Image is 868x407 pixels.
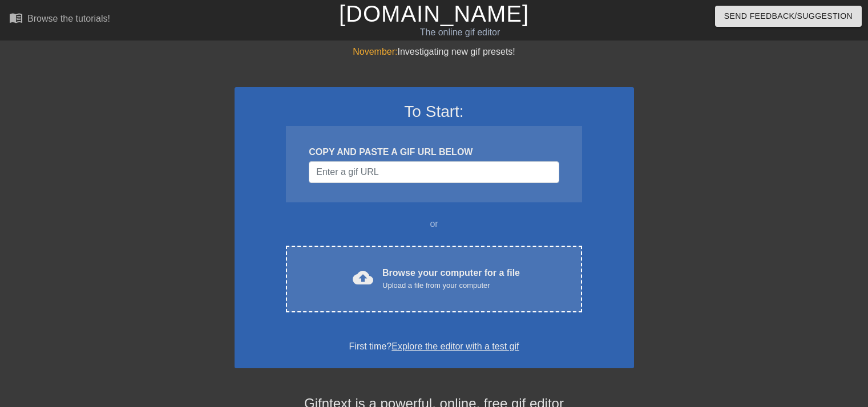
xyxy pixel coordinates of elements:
[295,26,625,39] div: The online gif editor
[249,340,619,353] div: First time?
[339,1,529,26] a: [DOMAIN_NAME]
[391,341,519,351] a: Explore the editor with a test gif
[309,145,559,159] div: COPY AND PASTE A GIF URL BELOW
[353,47,397,56] span: November:
[382,266,520,291] div: Browse your computer for a file
[382,280,520,291] div: Upload a file from your computer
[9,11,110,29] a: Browse the tutorials!
[27,14,110,23] div: Browse the tutorials!
[724,9,853,23] span: Send Feedback/Suggestion
[9,11,23,25] span: menu_book
[715,6,862,27] button: Send Feedback/Suggestion
[235,45,634,59] div: Investigating new gif presets!
[309,161,559,183] input: Username
[353,267,373,288] span: cloud_upload
[249,102,619,121] h3: To Start:
[264,217,604,231] div: or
